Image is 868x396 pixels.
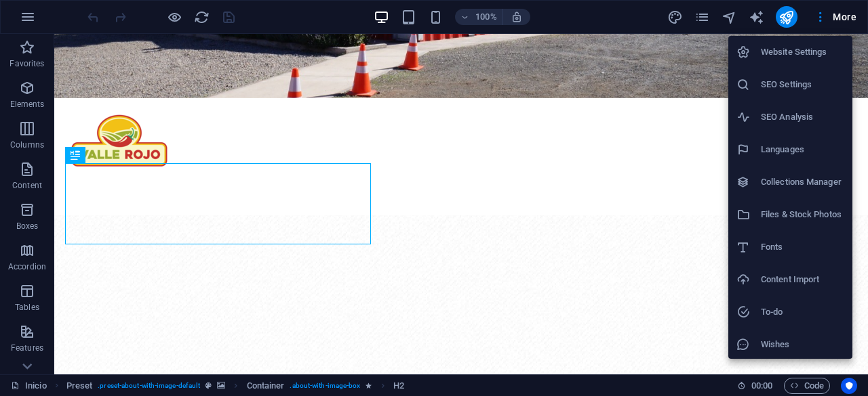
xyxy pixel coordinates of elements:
[761,109,844,125] h6: SEO Analysis
[761,336,844,353] h6: Wishes
[761,304,844,320] h6: To-do
[761,44,844,60] h6: Website Settings
[761,76,844,93] h6: SEO Settings
[761,239,844,255] h6: Fonts
[761,206,844,223] h6: Files & Stock Photos
[761,141,844,158] h6: Languages
[761,271,844,288] h6: Content Import
[761,174,844,190] h6: Collections Manager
